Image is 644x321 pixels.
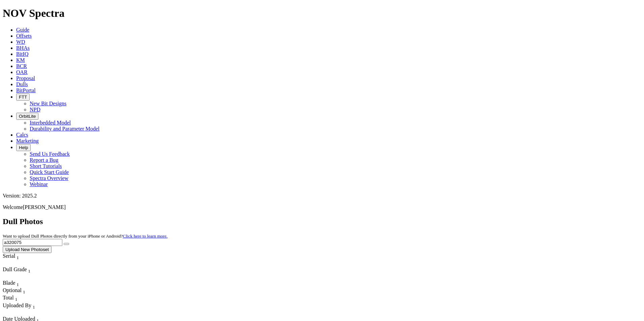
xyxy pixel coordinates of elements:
div: Sort None [3,302,66,316]
div: Column Menu [3,260,31,266]
span: Optional [3,287,22,293]
button: Help [16,144,31,151]
p: Welcome [3,204,641,210]
small: Want to upload Dull Photos directly from your iPhone or Android? [3,234,167,239]
div: Total Sort None [3,295,26,302]
div: Optional Sort None [3,287,26,295]
a: Interbedded Model [30,120,71,126]
a: WD [16,39,25,45]
sub: 1 [33,305,35,310]
span: OrbitLite [19,114,36,119]
span: Sort None [28,266,31,272]
div: Column Menu [3,274,50,280]
div: Serial Sort None [3,253,31,260]
a: Proposal [16,75,35,81]
div: Sort None [3,280,26,287]
div: Sort None [3,253,31,266]
a: Guide [16,27,29,33]
span: Sort None [17,280,19,286]
div: Sort None [3,266,50,280]
div: Version: 2025.2 [3,193,641,199]
a: OAR [16,69,28,75]
span: Serial [3,253,15,259]
a: NPD [30,107,40,112]
span: Total [3,295,14,300]
sub: 1 [15,297,18,302]
sub: 1 [17,282,19,287]
a: Quick Start Guide [30,169,69,175]
a: New Bit Designs [30,101,66,106]
a: KM [16,57,25,63]
a: Calcs [16,132,28,138]
a: Short Tutorials [30,163,62,169]
a: Spectra Overview [30,175,68,181]
h1: NOV Spectra [3,7,641,20]
sub: 1 [17,255,19,260]
span: Help [19,145,28,150]
a: Durability and Parameter Model [30,126,100,132]
span: [PERSON_NAME] [23,204,66,210]
span: Dull Grade [3,266,27,272]
span: FTT [19,95,27,100]
span: Sort None [17,253,19,259]
a: BitIQ [16,51,28,57]
button: OrbitLite [16,113,38,120]
h2: Dull Photos [3,217,641,226]
sub: 1 [23,289,25,294]
span: Blade [3,280,15,286]
div: Sort None [3,287,26,295]
a: Report a Bug [30,157,58,163]
span: Sort None [15,295,18,300]
a: Marketing [16,138,39,144]
input: Search Serial Number [3,239,62,246]
span: Uploaded By [3,302,31,308]
a: Send Us Feedback [30,151,70,157]
a: Click here to learn more. [123,234,168,239]
a: BCR [16,63,27,69]
button: Upload New Photoset [3,246,52,253]
a: BHAs [16,45,30,51]
a: Offsets [16,33,32,39]
button: FTT [16,94,30,101]
a: Dulls [16,81,28,87]
a: BitPortal [16,87,36,93]
div: Sort None [3,295,26,302]
span: Sort None [23,287,25,293]
div: Blade Sort None [3,280,26,287]
a: Webinar [30,181,48,187]
span: Sort None [33,302,35,308]
div: Uploaded By Sort None [3,302,66,310]
div: Column Menu [3,310,66,316]
div: Dull Grade Sort None [3,266,50,274]
sub: 1 [28,269,31,274]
